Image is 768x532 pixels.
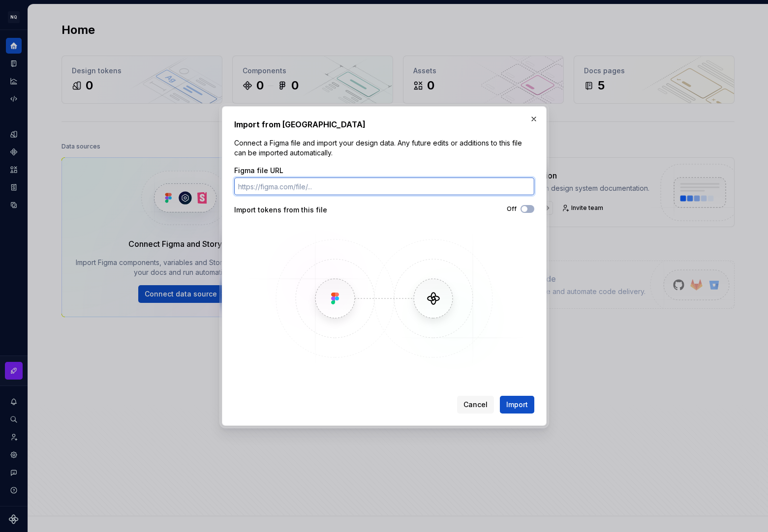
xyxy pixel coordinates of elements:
button: Import [500,396,534,414]
label: Figma file URL [234,166,283,176]
span: Import [506,400,528,410]
span: Cancel [463,400,488,410]
p: Connect a Figma file and import your design data. Any future edits or additions to this file can ... [234,138,534,158]
h2: Import from [GEOGRAPHIC_DATA] [234,118,534,130]
input: https://figma.com/file/... [234,177,534,195]
label: Off [507,205,517,213]
div: Import tokens from this file [234,205,384,215]
button: Cancel [457,396,494,414]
